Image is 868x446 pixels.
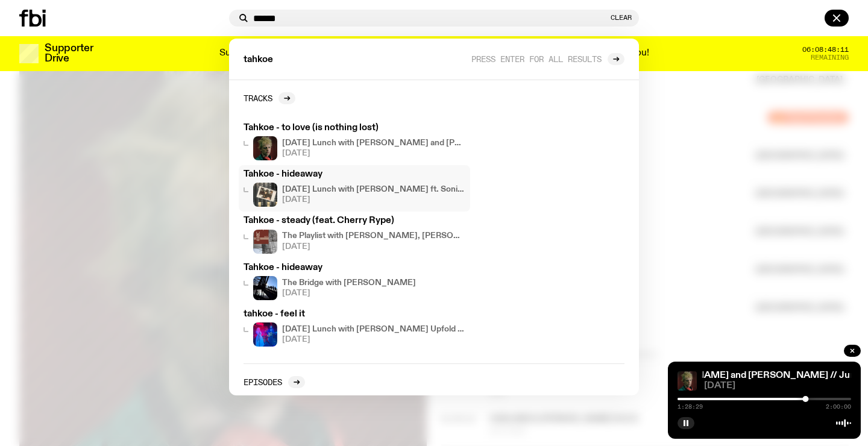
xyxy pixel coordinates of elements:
h3: Supporter Drive [45,43,93,64]
span: [DATE] [282,289,416,297]
img: People climb Sydney's Harbour Bridge [253,276,277,300]
span: [DATE] [282,243,465,251]
span: [DATE] [282,149,465,157]
h4: [DATE] Lunch with [PERSON_NAME] ft. Sonic Reducer! [282,186,465,193]
h4: [DATE] Lunch with [PERSON_NAME] Upfold and [PERSON_NAME] // Labyrinth [282,325,465,333]
a: Tahkoe - steady (feat. Cherry Rype)The Playlist with [PERSON_NAME], [PERSON_NAME], and Raf[DATE] [239,212,470,258]
h2: Tracks [244,93,272,102]
h3: Tahkoe - to love (is nothing lost) [244,124,465,133]
h3: Tahkoe - steady (feat. Cherry Rype) [244,216,465,225]
h3: tahkoe - feel it [244,310,465,319]
span: 2:00:00 [826,404,851,410]
img: Junipo [678,371,697,391]
a: tahkoe - feel itLabyrinth[DATE] Lunch with [PERSON_NAME] Upfold and [PERSON_NAME] // Labyrinth[DATE] [239,305,470,351]
h4: The Playlist with [PERSON_NAME], [PERSON_NAME], and Raf [282,232,465,240]
a: Tahkoe - to love (is nothing lost)Junipo[DATE] Lunch with [PERSON_NAME] and [PERSON_NAME] // Juni... [239,119,470,165]
h2: Episodes [244,377,282,386]
p: Supporter Drive 2025: Shaping the future of our city’s music, arts, and culture - with the help o... [219,48,649,59]
img: A polaroid of Ella Avni in the studio on top of the mixer which is also located in the studio. [253,183,277,207]
a: Press enter for all results [471,53,624,65]
h3: Tahkoe - hideaway [244,263,465,272]
span: tahkoe [244,55,273,64]
h4: The Bridge with [PERSON_NAME] [282,279,416,287]
h4: [DATE] Lunch with [PERSON_NAME] and [PERSON_NAME] // Junipo Interview [282,139,465,147]
span: [DATE] [704,382,851,391]
a: Tahkoe - hideawayPeople climb Sydney's Harbour BridgeThe Bridge with [PERSON_NAME][DATE] [239,259,470,305]
h3: Tahkoe - hideaway [244,170,465,179]
span: Remaining [811,54,849,61]
button: Clear [611,14,632,21]
a: Tracks [244,92,295,104]
img: Junipo [253,136,277,160]
a: Tahkoe - hideawayA polaroid of Ella Avni in the studio on top of the mixer which is also located ... [239,165,470,212]
span: [DATE] [282,336,465,344]
span: 1:28:29 [678,404,703,410]
span: Press enter for all results [471,54,602,63]
a: Episodes [244,376,305,388]
img: Labyrinth [253,322,277,347]
span: [DATE] [282,196,465,204]
span: 06:08:48:11 [802,46,849,53]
